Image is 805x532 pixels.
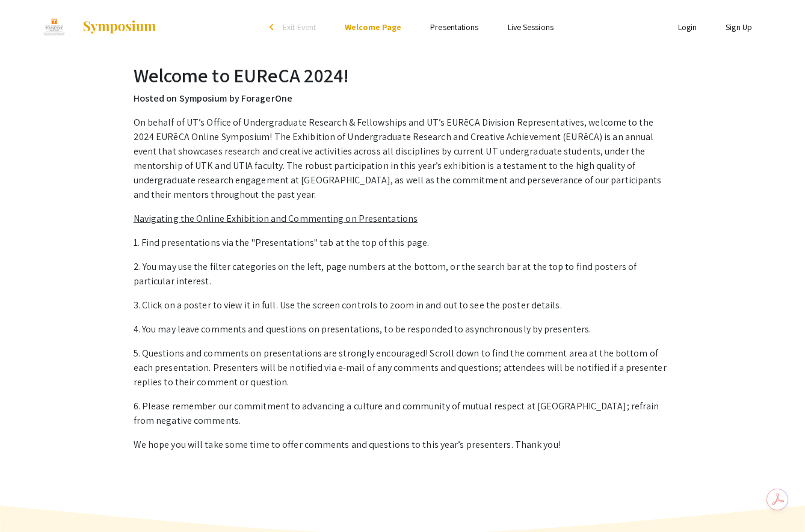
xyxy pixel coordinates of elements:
[134,64,672,87] h2: Welcome to EUReCA 2024!
[270,23,277,31] div: arrow_back_ios
[39,12,70,42] img: EUReCA 2024
[678,22,697,32] a: Login
[134,346,672,390] p: 5. Questions and comments on presentations are strongly encouraged! Scroll down to find the comme...
[508,22,554,32] a: Live Sessions
[430,22,478,32] a: Presentations
[134,91,672,106] p: Hosted on Symposium by ForagerOne
[134,236,672,250] p: 1. Find presentations via the "Presentations" tab at the top of this page.
[134,322,672,337] p: 4. You may leave comments and questions on presentations, to be responded to asynchronously by pr...
[345,22,401,32] a: Welcome Page
[134,260,672,289] p: 2. You may use the filter categories on the left, page numbers at the bottom, or the search bar a...
[134,399,672,428] p: 6. Please remember our commitment to advancing a culture and community of mutual respect at [GEOG...
[82,20,157,34] img: Symposium by ForagerOne
[134,115,672,202] p: On behalf of UT’s Office of Undergraduate Research & Fellowships and UT’s EURēCA Division Represe...
[726,22,752,32] a: Sign Up
[9,478,51,523] iframe: Chat
[283,22,316,32] span: Exit Event
[134,212,418,225] u: Navigating the Online Exhibition and Commenting on Presentations
[39,12,157,42] a: EUReCA 2024
[134,438,672,452] p: We hope you will take some time to offer comments and questions to this year’s presenters. Thank ...
[134,298,672,313] p: 3. Click on a poster to view it in full. Use the screen controls to zoom in and out to see the po...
